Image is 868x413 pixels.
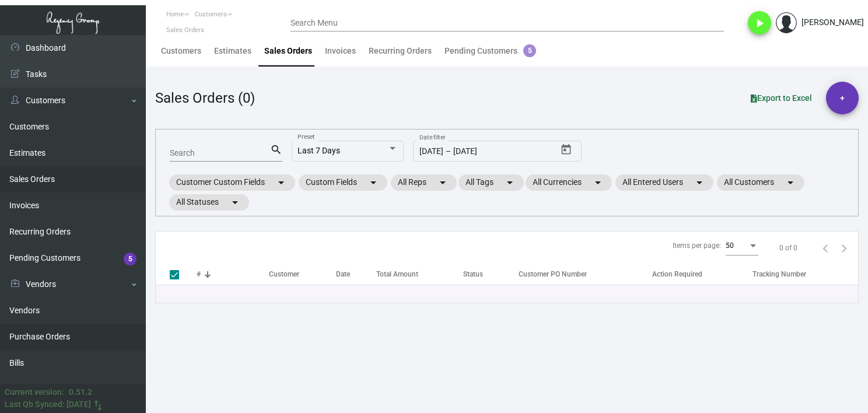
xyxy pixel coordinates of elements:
[325,45,356,57] div: Invoices
[519,269,652,279] div: Customer PO Number
[376,269,463,279] div: Total Amount
[169,174,295,191] mat-chip: Customer Custom Fields
[751,93,812,103] span: Export to Excel
[526,174,612,191] mat-chip: All Currencies
[436,176,450,190] mat-icon: arrow_drop_down
[5,386,64,398] div: Current version:
[195,10,227,18] span: Customers
[459,174,524,191] mat-chip: All Tags
[299,174,387,191] mat-chip: Custom Fields
[503,176,517,190] mat-icon: arrow_drop_down
[463,269,513,279] div: Status
[391,174,457,191] mat-chip: All Reps
[453,147,520,156] input: End date
[228,195,242,209] mat-icon: arrow_drop_down
[297,146,340,155] span: Last 7 Days
[214,45,251,57] div: Estimates
[673,240,721,251] div: Items per page:
[169,194,249,211] mat-chip: All Statuses
[155,87,255,108] div: Sales Orders (0)
[166,26,204,34] span: Sales Orders
[835,239,853,257] button: Next page
[463,269,483,279] div: Status
[615,174,713,191] mat-chip: All Entered Users
[652,269,752,279] div: Action Required
[752,269,806,279] div: Tracking Number
[652,269,702,279] div: Action Required
[692,176,706,190] mat-icon: arrow_drop_down
[801,16,864,29] div: [PERSON_NAME]
[840,82,845,114] span: +
[5,398,91,411] div: Last Qb Synced: [DATE]
[166,10,184,18] span: Home
[776,12,797,33] img: admin@bootstrapmaster.com
[741,87,821,108] button: Export to Excel
[591,176,605,190] mat-icon: arrow_drop_down
[197,269,201,279] div: #
[519,269,587,279] div: Customer PO Number
[748,11,771,34] button: play_arrow
[783,176,797,190] mat-icon: arrow_drop_down
[269,269,299,279] div: Customer
[752,269,858,279] div: Tracking Number
[446,147,451,156] span: –
[336,269,350,279] div: Date
[557,141,576,159] button: Open calendar
[161,45,201,57] div: Customers
[726,242,758,250] mat-select: Items per page:
[376,269,418,279] div: Total Amount
[369,45,432,57] div: Recurring Orders
[717,174,804,191] mat-chip: All Customers
[816,239,835,257] button: Previous page
[444,45,536,57] div: Pending Customers
[269,269,336,279] div: Customer
[69,386,92,398] div: 0.51.2
[779,243,797,253] div: 0 of 0
[270,143,282,157] mat-icon: search
[826,82,859,114] button: +
[274,176,288,190] mat-icon: arrow_drop_down
[366,176,380,190] mat-icon: arrow_drop_down
[264,45,312,57] div: Sales Orders
[752,16,766,30] i: play_arrow
[419,147,443,156] input: Start date
[726,242,734,250] span: 50
[197,269,269,279] div: #
[336,269,376,279] div: Date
